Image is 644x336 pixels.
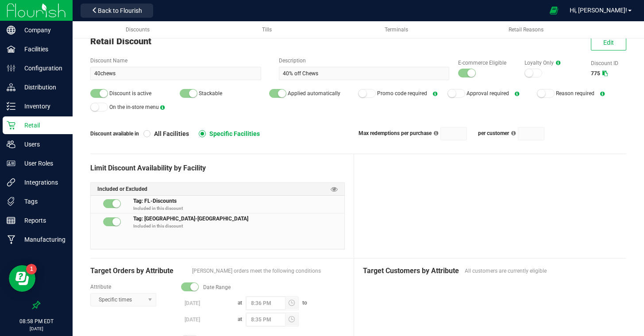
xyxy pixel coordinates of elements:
[363,266,460,276] span: Target Customers by Attribute
[7,64,15,73] inline-svg: Configuration
[15,177,69,188] p: Integrations
[15,120,69,131] p: Retail
[359,130,432,136] span: Max redemptions per purchase
[509,27,544,33] span: Retail Reasons
[15,44,69,54] p: Facilities
[90,130,143,138] span: Discount available in
[262,27,272,33] span: Tills
[385,27,408,33] span: Terminals
[4,325,69,332] p: [DATE]
[133,223,345,229] p: Included in this discount
[90,266,188,276] span: Target Orders by Attribute
[7,159,15,168] inline-svg: User Roles
[7,235,15,244] inline-svg: Manufacturing
[90,36,151,46] span: Retail Discount
[7,83,15,92] inline-svg: Distribution
[15,215,69,226] p: Reports
[7,216,15,225] inline-svg: Reports
[299,300,311,306] span: to
[7,121,15,130] inline-svg: Retail
[524,59,582,67] label: Loyalty Only
[32,301,41,309] label: Pin the sidebar to full width on large screens
[9,265,35,292] iframe: Resource center
[377,90,427,97] span: Promo code required
[7,26,15,35] inline-svg: Company
[478,130,509,136] span: per customer
[7,140,15,149] inline-svg: Users
[126,27,150,33] span: Discounts
[192,267,345,275] span: [PERSON_NAME] orders meet the following conditions
[15,25,69,35] p: Company
[150,130,189,138] span: All Facilities
[4,317,69,325] p: 08:58 PM EDT
[591,35,626,50] button: Edit
[234,316,246,322] span: at
[279,57,450,65] label: Description
[133,205,345,212] p: Included in this discount
[15,139,69,150] p: Users
[199,90,222,97] span: Stackable
[90,57,261,65] label: Discount Name
[15,158,69,169] p: User Roles
[15,234,69,245] p: Manufacturing
[15,63,69,73] p: Configuration
[91,183,344,196] div: Included or Excluded
[234,300,246,306] span: at
[331,185,338,193] span: Preview
[98,7,142,14] span: Back to Flourish
[556,90,594,97] span: Reason required
[26,264,37,274] iframe: Resource center unread badge
[544,2,564,19] span: Open Ecommerce Menu
[7,197,15,206] inline-svg: Tags
[109,104,159,110] span: On the in-store menu
[7,178,15,187] inline-svg: Integrations
[206,130,260,138] span: Specific Facilities
[81,4,153,18] button: Back to Flourish
[90,283,172,291] label: Attribute
[467,90,509,97] span: Approval required
[109,90,151,97] span: Discount is active
[133,214,248,222] span: Tag: [GEOGRAPHIC_DATA]-[GEOGRAPHIC_DATA]
[458,59,516,67] label: E-commerce Eligible
[603,39,614,46] span: Edit
[465,267,617,275] span: All customers are currently eligible
[591,70,600,77] span: 775
[203,283,231,291] span: Date Range
[288,90,340,97] span: Applied automatically
[7,45,15,54] inline-svg: Facilities
[591,59,626,67] label: Discount ID
[15,82,69,93] p: Distribution
[15,196,69,207] p: Tags
[90,163,345,174] div: Limit Discount Availability by Facility
[7,102,15,111] inline-svg: Inventory
[133,197,177,204] span: Tag: FL-Discounts
[570,7,627,14] span: Hi, [PERSON_NAME]!
[15,101,69,112] p: Inventory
